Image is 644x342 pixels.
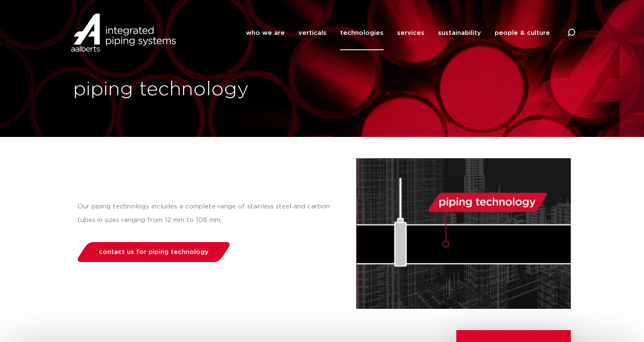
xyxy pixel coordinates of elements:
a: contact us for piping technology [75,242,232,262]
p: Our piping technology includes a complete range of stainless steel and carbon tubes in sizes rang... [77,200,339,227]
h1: piping technology [73,76,318,103]
nav: Menu [246,16,550,50]
a: services [397,16,424,50]
a: sustainability [438,16,481,50]
span: contact us for piping technology [99,249,209,255]
a: verticals [298,16,326,50]
a: who we are [246,16,285,50]
a: technologies [340,16,384,50]
a: people & culture [495,16,550,50]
